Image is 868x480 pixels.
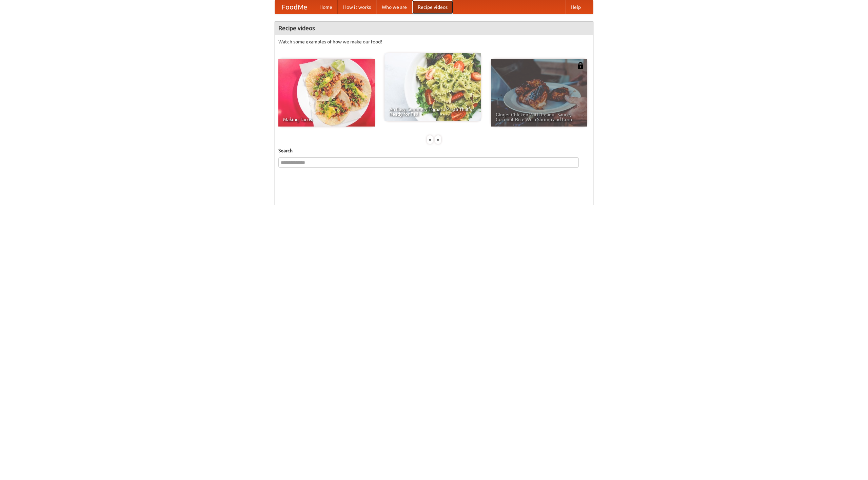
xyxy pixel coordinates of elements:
a: Recipe videos [412,0,453,14]
a: Home [314,0,338,14]
img: 483408.png [577,62,584,69]
a: FoodMe [275,0,314,14]
div: » [435,135,441,144]
span: Making Tacos [283,117,370,122]
h4: Recipe videos [275,21,593,35]
a: Help [565,0,586,14]
a: Making Tacos [278,59,375,127]
span: An Easy, Summery Tomato Pasta That's Ready for Fall [389,107,476,116]
a: Who we are [376,0,412,14]
h5: Search [278,147,590,154]
div: « [427,135,433,144]
a: An Easy, Summery Tomato Pasta That's Ready for Fall [384,53,481,121]
p: Watch some examples of how we make our food! [278,38,590,45]
a: How it works [338,0,376,14]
